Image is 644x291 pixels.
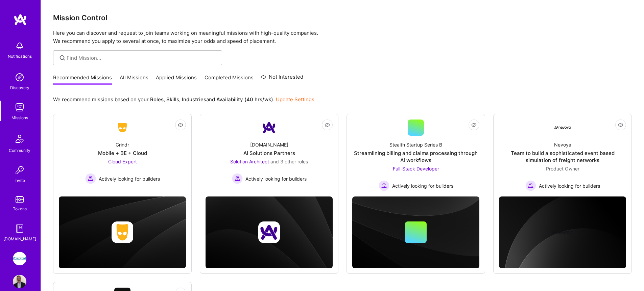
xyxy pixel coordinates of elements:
[156,74,197,85] a: Applied Missions
[11,114,28,121] div: Missions
[58,54,66,62] i: icon SearchGrey
[261,73,303,85] a: Not Interested
[352,196,479,268] img: cover
[10,84,29,91] div: Discovery
[546,166,579,171] span: Product Owner
[13,71,26,84] img: discovery
[13,222,26,235] img: guide book
[325,122,330,128] i: icon EyeClosed
[116,141,129,148] div: Grindr
[393,166,439,171] span: Full-Stack Developer
[14,14,27,26] img: logo
[352,120,479,191] a: Stealth Startup Series BStreamlining billing and claims processing through AI workflowsFull-Stack...
[11,131,28,147] img: Community
[178,122,183,128] i: icon EyeClosed
[59,196,186,268] img: cover
[59,120,186,191] a: Company LogoGrindrMobile + BE + CloudCloud Expert Actively looking for buildersActively looking f...
[166,96,179,103] b: Skills
[85,173,96,184] img: Actively looking for builders
[16,196,24,203] img: tokens
[13,252,26,265] img: iCapital: Building an Alternative Investment Marketplace
[618,122,623,128] i: icon EyeClosed
[392,182,453,189] span: Actively looking for builders
[258,221,280,243] img: Company logo
[379,180,389,191] img: Actively looking for builders
[99,175,160,182] span: Actively looking for builders
[13,39,26,53] img: bell
[261,120,277,136] img: Company Logo
[15,177,25,184] div: Invite
[108,159,137,164] span: Cloud Expert
[499,196,626,268] img: cover
[554,126,571,129] img: Company Logo
[499,150,626,164] div: Team to build a sophisticated event based simulation of freight networks
[352,150,479,164] div: Streamlining billing and claims processing through AI workflows
[8,53,32,60] div: Notifications
[471,122,477,128] i: icon EyeClosed
[554,141,571,148] div: Nevoya
[205,74,254,85] a: Completed Missions
[114,122,130,134] img: Company Logo
[182,96,206,103] b: Industries
[216,96,273,103] b: Availability (40 hrs/wk)
[270,159,308,164] span: and 3 other roles
[53,74,112,85] a: Recommended Missions
[13,275,26,288] img: User Avatar
[53,14,632,22] h3: Mission Control
[13,101,26,114] img: teamwork
[11,275,28,288] a: User Avatar
[3,235,36,242] div: [DOMAIN_NAME]
[232,173,243,184] img: Actively looking for builders
[150,96,164,103] b: Roles
[552,221,573,243] img: Company logo
[13,163,26,177] img: Invite
[525,180,536,191] img: Actively looking for builders
[13,205,27,212] div: Tokens
[53,29,632,45] p: Here you can discover and request to join teams working on meaningful missions with high-quality ...
[120,74,148,85] a: All Missions
[53,96,314,103] p: We recommend missions based on your , , and .
[206,120,333,191] a: Company Logo[DOMAIN_NAME]AI Solutions PartnersSolution Architect and 3 other rolesActively lookin...
[9,147,30,154] div: Community
[11,252,28,265] a: iCapital: Building an Alternative Investment Marketplace
[206,196,333,268] img: cover
[389,141,442,148] div: Stealth Startup Series B
[98,150,147,157] div: Mobile + BE + Cloud
[250,141,288,148] div: [DOMAIN_NAME]
[243,150,295,157] div: AI Solutions Partners
[112,221,133,243] img: Company logo
[539,182,600,189] span: Actively looking for builders
[230,159,269,164] span: Solution Architect
[67,54,217,61] input: Find Mission...
[276,96,314,103] a: Update Settings
[245,175,307,182] span: Actively looking for builders
[499,120,626,191] a: Company LogoNevoyaTeam to build a sophisticated event based simulation of freight networksProduct...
